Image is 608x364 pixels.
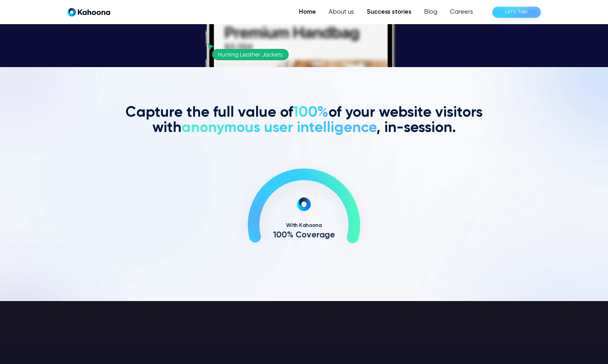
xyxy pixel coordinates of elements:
[311,231,316,239] text: e
[316,231,319,239] text: r
[307,231,311,239] text: v
[273,231,335,239] g: 100% Coverage
[418,6,444,18] a: Blog
[492,7,541,18] a: Let’s Talk!
[296,231,302,239] text: C
[293,6,322,18] a: Home
[360,6,418,18] a: Success stories
[181,120,376,135] span: anonymous user intelligence
[330,231,335,239] text: e
[444,6,479,18] a: Careers
[325,231,330,239] text: g
[282,231,287,239] text: 0
[302,231,307,239] text: o
[287,231,294,239] text: %
[505,7,528,17] div: Let’s Talk!
[123,105,486,136] h2: Capture the full value of of your website visitors with , in-session.
[293,105,328,120] span: 100%
[276,231,282,239] text: 0
[67,8,110,17] a: home
[322,6,360,18] a: About us
[319,231,325,239] text: a
[273,231,276,239] text: 1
